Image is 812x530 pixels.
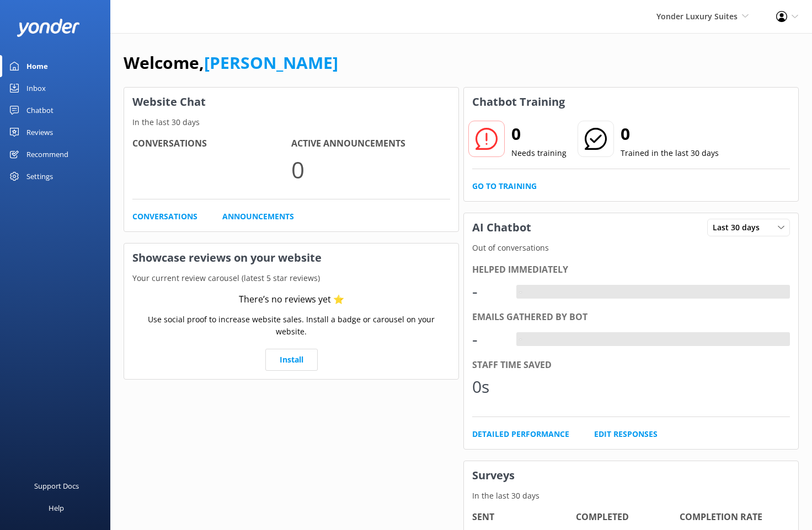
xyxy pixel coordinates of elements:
[26,99,54,121] div: Chatbot
[472,510,576,524] h4: Sent
[26,77,46,99] div: Inbox
[239,293,344,307] div: There’s no reviews yet ⭐
[17,19,80,37] img: yonder-white-logo.png
[472,310,790,325] div: Emails gathered by bot
[511,121,567,147] h2: 0
[34,475,79,497] div: Support Docs
[291,151,450,188] p: 0
[124,116,458,128] p: In the last 30 days
[132,137,291,151] h4: Conversations
[204,51,338,74] a: [PERSON_NAME]
[265,349,318,371] a: Install
[472,263,790,277] div: Helped immediately
[132,210,197,223] a: Conversations
[713,221,766,234] span: Last 30 days
[26,165,53,187] div: Settings
[472,374,505,400] div: 0s
[132,313,450,338] p: Use social proof to increase website sales. Install a badge or carousel on your website.
[621,147,719,159] p: Trained in the last 30 days
[472,278,505,305] div: -
[516,285,525,299] div: -
[124,272,458,284] p: Your current review carousel (latest 5 star reviews)
[291,137,450,151] h4: Active Announcements
[472,180,537,192] a: Go to Training
[464,461,798,490] h3: Surveys
[472,358,790,372] div: Staff time saved
[26,121,53,143] div: Reviews
[656,11,738,21] span: Yonder Luxury Suites
[472,326,505,353] div: -
[576,510,680,524] h4: Completed
[464,490,798,502] p: In the last 30 days
[464,213,539,242] h3: AI Chatbot
[26,55,48,77] div: Home
[222,210,294,223] a: Announcements
[464,88,573,116] h3: Chatbot Training
[124,88,458,116] h3: Website Chat
[680,510,783,524] h4: Completion Rate
[472,428,569,440] a: Detailed Performance
[516,332,525,347] div: -
[621,121,719,147] h2: 0
[511,147,567,159] p: Needs training
[464,242,798,254] p: Out of conversations
[49,497,64,519] div: Help
[124,244,458,272] h3: Showcase reviews on your website
[26,143,68,165] div: Recommend
[594,428,658,440] a: Edit Responses
[124,50,338,76] h1: Welcome,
